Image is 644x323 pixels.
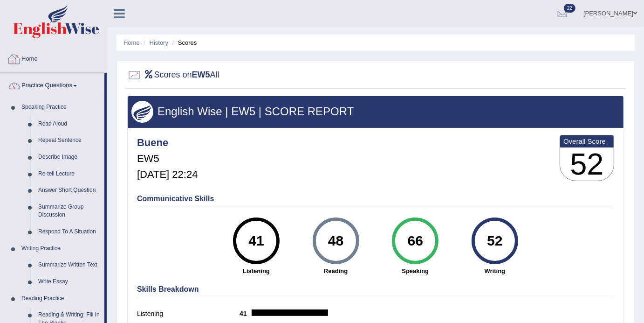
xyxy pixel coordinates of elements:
[221,267,292,275] strong: Listening
[0,46,107,70] a: Home
[131,105,620,118] h3: English Wise | EW5 | SCORE REPORT
[34,149,104,166] a: Describe Image
[192,70,210,79] b: EW5
[137,309,240,319] label: Listening
[123,39,140,46] a: Home
[564,4,575,13] span: 22
[34,199,104,224] a: Summarize Group Discussion
[137,153,198,164] h5: EW5
[137,285,614,294] h4: Skills Breakdown
[34,116,104,133] a: Read Aloud
[170,38,197,47] li: Scores
[380,267,451,275] strong: Speaking
[239,221,273,260] div: 41
[34,257,104,274] a: Summarize Written Text
[34,166,104,183] a: Re-tell Lecture
[34,182,104,199] a: Answer Short Question
[17,290,104,307] a: Reading Practice
[131,101,153,123] img: wings.png
[137,169,198,180] h5: [DATE] 22:24
[563,137,610,145] b: Overall Score
[137,195,614,203] h4: Communicative Skills
[34,274,104,290] a: Write Essay
[319,221,353,260] div: 48
[560,147,614,181] h3: 52
[34,224,104,240] a: Respond To A Situation
[34,132,104,149] a: Repeat Sentence
[0,73,104,96] a: Practice Questions
[17,240,104,257] a: Writing Practice
[150,39,168,46] a: History
[301,267,371,275] strong: Reading
[460,267,530,275] strong: Writing
[17,99,104,116] a: Speaking Practice
[137,137,198,148] h4: Buene
[127,68,219,82] h2: Scores on All
[478,221,512,260] div: 52
[240,310,252,317] b: 41
[398,221,432,260] div: 66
